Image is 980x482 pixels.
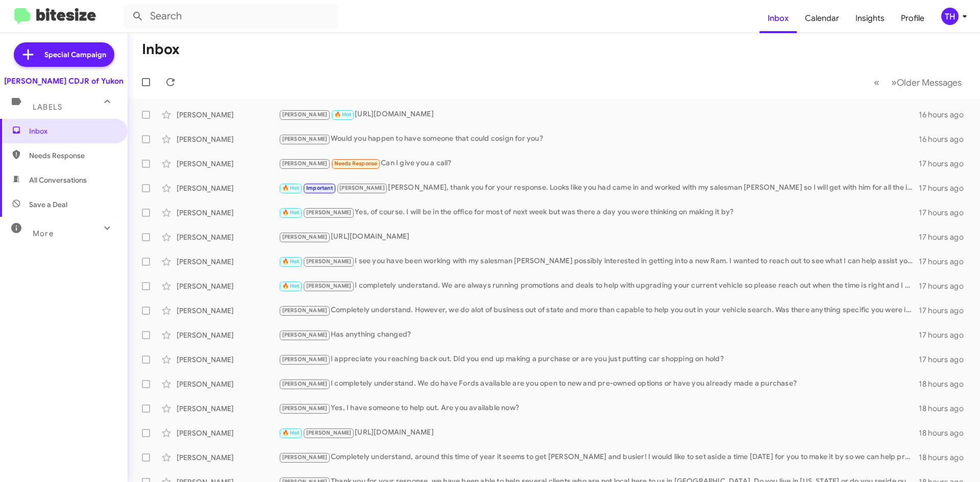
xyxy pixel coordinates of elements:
span: 🔥 Hot [282,258,300,265]
div: 16 hours ago [919,134,972,144]
div: [PERSON_NAME], thank you for your response. Looks like you had came in and worked with my salesma... [279,182,919,194]
span: [PERSON_NAME] [306,209,352,216]
div: Yes, I have someone to help out. Are you available now? [279,402,919,414]
div: [PERSON_NAME] [177,403,279,414]
div: I see you have been working with my salesman [PERSON_NAME] possibly interested in getting into a ... [279,256,919,267]
div: Completely understand. However, we do alot of business out of state and more than capable to help... [279,305,919,316]
div: TH [941,8,959,25]
div: Has anything changed? [279,329,919,341]
span: Needs Response [29,150,116,161]
div: 18 hours ago [919,403,972,414]
input: Search [124,4,338,29]
div: 18 hours ago [919,428,972,438]
span: [PERSON_NAME] [282,136,328,142]
div: 17 hours ago [919,232,972,242]
span: [PERSON_NAME] [282,405,328,412]
span: Save a Deal [29,199,67,210]
div: 17 hours ago [919,354,972,365]
span: « [874,76,879,89]
a: Calendar [797,4,847,33]
span: [PERSON_NAME] [306,283,352,289]
div: 17 hours ago [919,330,972,340]
div: [PERSON_NAME] [177,379,279,389]
div: Can I give you a call? [279,158,919,169]
div: [URL][DOMAIN_NAME] [279,109,919,120]
span: 🔥 Hot [282,429,300,436]
span: [PERSON_NAME] [306,258,352,265]
div: Completely understand, around this time of year it seems to get [PERSON_NAME] and busier! I would... [279,451,919,463]
div: I completely understand. We are always running promotions and deals to help with upgrading your c... [279,280,919,292]
span: » [891,76,897,89]
div: [PERSON_NAME] [177,159,279,169]
div: Yes, of course. I will be in the office for most of next week but was there a day you were thinki... [279,207,919,218]
span: Inbox [29,126,116,136]
nav: Page navigation example [868,72,968,93]
span: [PERSON_NAME] [282,234,328,240]
div: [PERSON_NAME] CDJR of Yukon [4,76,124,86]
span: [PERSON_NAME] [282,356,328,363]
span: Needs Response [334,160,378,167]
div: [PERSON_NAME] [177,281,279,291]
span: Important [306,185,333,191]
div: 17 hours ago [919,257,972,267]
span: More [33,229,54,238]
span: [PERSON_NAME] [306,429,352,436]
a: Special Campaign [14,42,114,67]
button: Next [885,72,968,93]
div: [PERSON_NAME] [177,306,279,316]
span: [PERSON_NAME] [282,307,328,314]
div: 18 hours ago [919,452,972,463]
div: 18 hours ago [919,379,972,389]
span: Labels [33,103,62,112]
button: TH [933,8,969,25]
div: [PERSON_NAME] [177,354,279,365]
div: 17 hours ago [919,159,972,169]
div: I completely understand. We do have Fords available are you open to new and pre-owned options or ... [279,378,919,390]
div: [PERSON_NAME] [177,330,279,340]
div: [PERSON_NAME] [177,134,279,144]
div: [PERSON_NAME] [177,452,279,463]
div: [URL][DOMAIN_NAME] [279,231,919,243]
span: [PERSON_NAME] [339,185,385,191]
a: Profile [893,4,933,33]
div: [PERSON_NAME] [177,110,279,120]
div: 17 hours ago [919,281,972,291]
span: [PERSON_NAME] [282,332,328,338]
div: 17 hours ago [919,208,972,218]
div: 16 hours ago [919,110,972,120]
span: Older Messages [897,77,962,88]
span: [PERSON_NAME] [282,454,328,461]
h1: Inbox [142,41,180,58]
span: 🔥 Hot [282,283,300,289]
span: [PERSON_NAME] [282,160,328,167]
div: I appreciate you reaching back out. Did you end up making a purchase or are you just putting car ... [279,353,919,365]
span: Special Campaign [44,49,106,60]
div: [PERSON_NAME] [177,183,279,193]
a: Inbox [759,4,797,33]
span: All Conversations [29,175,87,185]
span: 🔥 Hot [334,111,352,118]
div: [URL][DOMAIN_NAME] [279,427,919,439]
button: Previous [868,72,886,93]
div: [PERSON_NAME] [177,428,279,438]
div: [PERSON_NAME] [177,232,279,242]
div: 17 hours ago [919,306,972,316]
div: Would you happen to have someone that could cosign for you? [279,133,919,145]
div: 17 hours ago [919,183,972,193]
div: [PERSON_NAME] [177,257,279,267]
span: 🔥 Hot [282,209,300,216]
a: Insights [847,4,893,33]
span: [PERSON_NAME] [282,111,328,118]
div: [PERSON_NAME] [177,208,279,218]
span: [PERSON_NAME] [282,380,328,387]
span: 🔥 Hot [282,185,300,191]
